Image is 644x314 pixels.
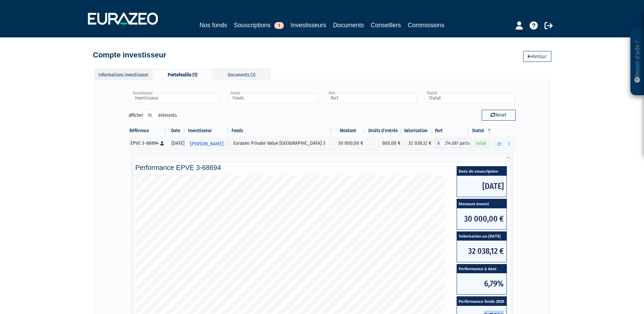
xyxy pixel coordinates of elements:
td: 32 038,12 € [404,137,435,150]
a: Conseillers [371,20,401,30]
div: Informations investisseur [95,69,152,80]
i: Voir l'investisseur [226,138,228,150]
th: Référence : activer pour trier la colonne par ordre croissant [129,125,169,137]
th: Part: activer pour trier la colonne par ordre croissant [435,125,471,137]
th: Montant: activer pour trier la colonne par ordre croissant [334,125,367,137]
p: Besoin d'aide ? [633,31,641,92]
div: [DATE] [171,140,185,147]
span: [PERSON_NAME] [190,138,223,150]
a: Investisseurs [291,20,326,31]
div: Portefeuille (1) [154,69,211,80]
span: 214,087 parts [442,139,471,148]
th: Date: activer pour trier la colonne par ordre croissant [168,125,187,137]
th: Investisseur: activer pour trier la colonne par ordre croissant [187,125,231,137]
td: 30 000,00 € [334,137,367,150]
span: Montant investi [457,199,507,208]
i: [Français] Personne physique [160,141,164,145]
th: Fonds: activer pour trier la colonne par ordre croissant [231,125,334,137]
a: Nos fonds [200,20,227,30]
span: Performance fonds 2025 [457,297,507,306]
h4: Performance EPVE 3-68694 [135,164,509,171]
span: 6,79% [457,273,507,294]
span: [DATE] [457,176,507,197]
img: 1732889491-logotype_eurazeo_blanc_rvb.png [88,13,158,25]
div: Eurazeo Private Value [GEOGRAPHIC_DATA] 3 [233,140,331,147]
th: Statut : activer pour trier la colonne par ordre d&eacute;croissant [471,125,492,137]
h4: Compte investisseur [93,51,166,59]
span: Performance à date [457,264,507,274]
select: Afficheréléments [143,110,159,121]
span: Date de souscription [457,167,507,176]
label: Afficher éléments [129,110,177,121]
a: Documents [333,20,364,30]
span: 30 000,00 € [457,208,507,229]
a: Souscriptions1 [234,20,284,30]
span: Valorisation au [DATE] [457,232,507,241]
button: Reset [482,110,516,121]
span: 32 038,12 € [457,241,507,262]
td: 600,00 € [367,137,404,150]
div: EPVE 3-68694 [130,140,166,147]
span: 1 [274,22,284,29]
span: Valide [474,140,489,147]
span: A [435,139,442,148]
th: Valorisation: activer pour trier la colonne par ordre croissant [404,125,435,137]
a: Commissions [408,20,444,30]
div: Documents (3) [213,69,271,80]
a: Retour [523,51,551,62]
th: Droits d'entrée: activer pour trier la colonne par ordre croissant [367,125,404,137]
div: A - Eurazeo Private Value Europe 3 [435,139,471,148]
a: [PERSON_NAME] [187,137,231,150]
